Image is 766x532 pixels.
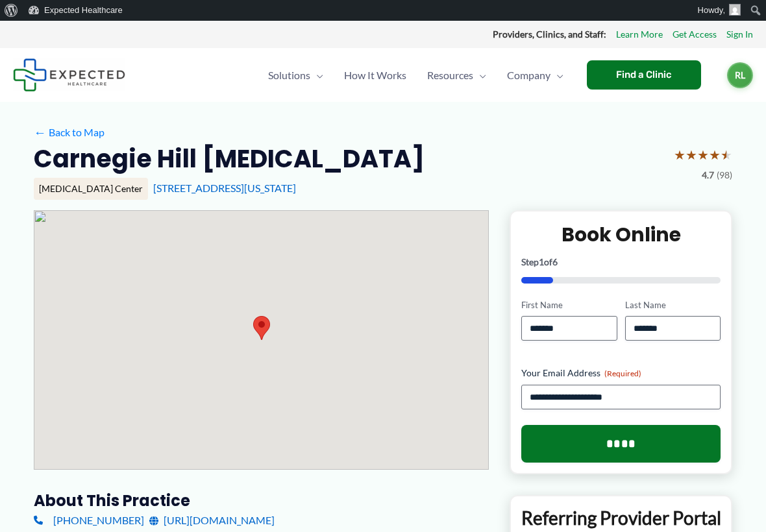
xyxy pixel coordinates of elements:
a: [PHONE_NUMBER] [34,511,144,530]
span: (98) [717,167,732,184]
a: RL [727,62,753,88]
label: Your Email Address [521,367,721,380]
span: ★ [697,143,709,167]
span: Company [507,53,550,98]
p: Step of [521,258,721,267]
a: Get Access [673,26,717,43]
span: ← [34,126,46,138]
a: ←Back to Map [34,123,105,142]
span: Resources [427,53,473,98]
a: CompanyMenu Toggle [497,53,574,98]
span: How It Works [344,53,406,98]
span: 4.7 [702,167,714,184]
h2: Carnegie Hill [MEDICAL_DATA] [34,143,425,175]
a: [STREET_ADDRESS][US_STATE] [153,182,296,194]
a: How It Works [334,53,417,98]
span: (Required) [604,369,641,378]
p: Referring Provider Portal [521,506,721,529]
span: Menu Toggle [310,53,323,98]
label: First Name [521,299,617,311]
span: Solutions [268,53,310,98]
a: Learn More [616,26,663,43]
strong: Providers, Clinics, and Staff: [493,29,606,40]
a: SolutionsMenu Toggle [258,53,334,98]
img: Expected Healthcare Logo - side, dark font, small [13,58,125,91]
a: Find a Clinic [587,60,701,90]
span: ★ [709,143,721,167]
h2: Book Online [521,222,721,247]
div: [MEDICAL_DATA] Center [34,178,148,200]
h3: About this practice [34,490,489,511]
span: ★ [674,143,686,167]
span: ★ [721,143,732,167]
span: 6 [552,256,558,267]
span: 1 [539,256,544,267]
label: Last Name [625,299,721,311]
span: Menu Toggle [473,53,486,98]
a: [URL][DOMAIN_NAME] [149,511,275,530]
a: Sign In [726,26,753,43]
span: ★ [686,143,697,167]
span: Menu Toggle [550,53,563,98]
a: ResourcesMenu Toggle [417,53,497,98]
nav: Primary Site Navigation [258,53,574,98]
